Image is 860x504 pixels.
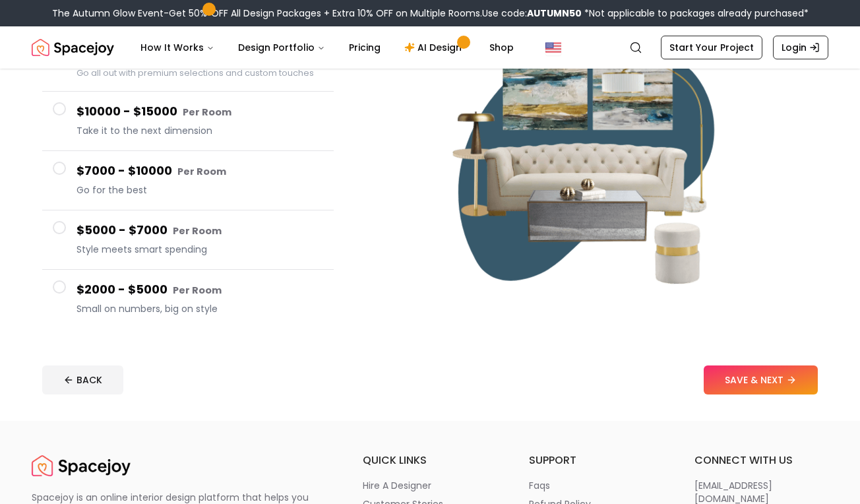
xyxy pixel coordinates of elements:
[228,34,336,61] button: Design Portfolio
[545,40,561,55] img: United States
[42,151,334,210] button: $7000 - $10000 Per RoomGo for the best
[52,7,809,20] div: The Autumn Glow Event-Get 50% OFF All Design Packages + Extra 10% OFF on Multiple Rooms.
[32,34,114,61] a: Spacejoy
[42,210,334,270] button: $5000 - $7000 Per RoomStyle meets smart spending
[32,453,131,479] img: Spacejoy Logo
[363,453,497,468] h6: quick links
[582,7,809,20] span: *Not applicable to packages already purchased*
[77,243,323,256] span: Style meets smart spending
[173,284,222,297] small: Per Room
[77,162,323,181] h4: $7000 - $10000
[479,34,524,61] a: Shop
[527,7,582,20] b: AUTUMN50
[77,302,323,315] span: Small on numbers, big on style
[529,453,663,468] h6: support
[529,479,663,492] a: faqs
[32,453,131,479] a: Spacejoy
[177,165,226,178] small: Per Room
[77,124,323,137] span: Take it to the next dimension
[77,221,323,240] h4: $5000 - $7000
[173,224,222,237] small: Per Room
[529,479,550,492] p: faqs
[42,270,334,329] button: $2000 - $5000 Per RoomSmall on numbers, big on style
[42,92,334,151] button: $10000 - $15000 Per RoomTake it to the next dimension
[183,106,231,119] small: Per Room
[338,34,391,61] a: Pricing
[363,479,497,492] a: hire a designer
[394,34,476,61] a: AI Design
[77,102,323,121] h4: $10000 - $15000
[32,34,114,61] img: Spacejoy Logo
[661,36,762,59] a: Start Your Project
[773,36,828,59] a: Login
[77,280,323,299] h4: $2000 - $5000
[32,26,828,69] nav: Global
[130,34,225,61] button: How It Works
[130,34,524,61] nav: Main
[694,453,828,468] h6: connect with us
[363,479,431,492] p: hire a designer
[77,67,314,79] small: Go all out with premium selections and custom touches
[704,365,818,394] button: SAVE & NEXT
[482,7,582,20] span: Use code:
[77,183,323,197] span: Go for the best
[42,365,123,394] button: BACK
